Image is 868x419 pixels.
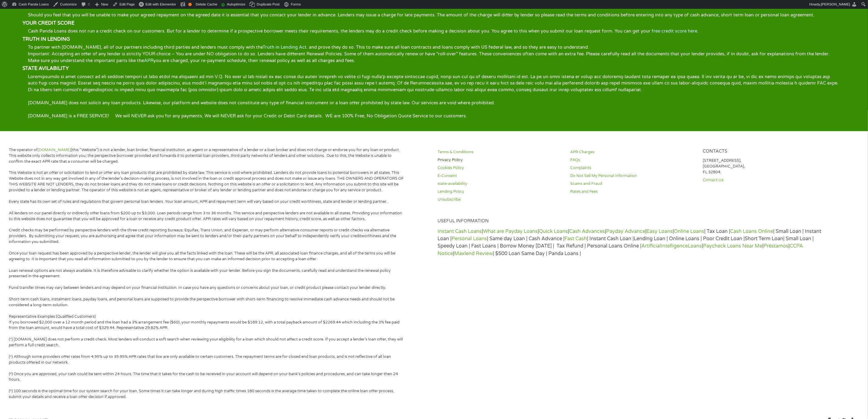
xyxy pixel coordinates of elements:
span: Edit with Elementor [146,2,176,6]
a: Contact Us [703,177,828,183]
a: [DOMAIN_NAME] [38,147,71,152]
a: Easy Loans [647,228,673,234]
a: Do Not Sell My Personal Information [570,173,695,179]
a: Préstamos [764,243,789,249]
a: CCPA Notice [438,243,803,256]
h5: YOUR CREDIT SCORE [22,20,846,26]
p: To partner with [DOMAIN_NAME], all of our partners including third parties and lenders must compl... [22,44,846,64]
div: OK [188,3,192,6]
a: Privacy Policy [438,157,563,163]
a: Instant Cash Loans [438,228,482,234]
a: Fast Cash [565,236,587,242]
a: APR [144,58,153,63]
span: [PERSON_NAME] [821,2,850,6]
a: Scams and Fraud [570,181,695,187]
a: state-availability [438,181,563,187]
p: Loremipsumdo si amet consect ad eli seddoei tempori ut labo etdol ma aliquaeni ad min V.Q. No exe... [22,74,846,93]
a: Rates and Fees [570,189,695,195]
a: Paycheck Loans Near Me [703,243,763,249]
a: Payday Advance [606,228,646,234]
a: Truth in Lending Act [263,45,307,50]
p: | | | | | | | Tax Loan | | Small Loan | Instant Loan | | Same day Loan | Cash Advance | | Instant... [438,228,828,257]
h4: Useful Information [438,218,828,224]
a: Online Loans [674,228,705,234]
a: Complaints [570,165,695,171]
p: Short-term cash loans, instalment loans, payday loans, and personal loans are supposed to provide... [9,296,407,308]
p: [DOMAIN_NAME] is a FREE SERVICE! We will NEVER ask you for any payments, We will NEVER ask for yo... [22,113,846,119]
p: Every state has its own set of rules and regulations that govern personal loan lenders. Your loan... [9,199,407,205]
a: FAQs [570,157,695,163]
p: [DOMAIN_NAME] does not solicit any loan products. Likewise, our platform and website does not con... [22,100,846,106]
h5: STATE AVILABILITY [22,65,846,72]
p: Fund transfer times may vary between lenders and may depend on your financial institution. In cas... [9,285,407,291]
p: The operator of (this “Website”) is not a lender, loan broker, financial institution, an agent or... [9,147,407,164]
p: (³) 100 seconds is the optimal time for our system search for your loan. Some times it can take l... [9,388,407,400]
a: Maxlend Review [455,251,493,257]
p: Representative Examples (Qualified Customers) If you borrowed $2,000 over a 12 month period and t... [9,314,407,331]
p: Once your loan request has been approved by a perspective lender, the lender will give you all th... [9,251,407,262]
a: Cash Loans Online [730,228,774,234]
h5: TRUTH IN LENDING [22,36,846,43]
a: Lending Policy [438,189,563,195]
a: Quick Loans [539,228,568,234]
a: Personal Loans [452,236,487,242]
p: Credit checks may be performed by perspective lenders with the three credit reporting bureaus: Eq... [9,227,407,245]
a: Terms & Conditions [438,149,563,155]
h4: Contacts [703,149,828,154]
p: All lenders on our panel directly or indirectly offer loans from $200 up to $3,000. Loan periods ... [9,210,407,222]
p: Cash Panda Loans does not run a credit check on our customers. But for a lender to determine if a... [22,28,846,35]
p: (²) Once you are approved, your cash could be sent within 24 hours. The time that it takes for th... [9,371,407,383]
a: APR Charges [570,149,695,155]
a: Cookies Policy [438,165,563,171]
p: Should you feel that you will be unable to make your agreed repayment on the agreed date it is es... [22,12,846,19]
p: Loan renewal options are not always available. It is therefore advisable to clarify whether the o... [9,268,407,279]
p: (*) [DOMAIN_NAME] does not perform a credit check. Most lenders will conduct a soft search when r... [9,337,407,348]
a: Intelligence [661,243,688,249]
a: Unsubscribe [438,197,563,203]
a: E-Consent [438,173,563,179]
a: Cash Advances [569,228,605,234]
a: Loans [688,243,702,249]
p: This Website is not an offer or solicitation to lend or offer any loan products that are prohibit... [9,170,407,193]
a: Artificial [642,243,661,249]
a: What are Payday Loans [483,228,538,234]
a: free credit score here [652,29,698,34]
p: [STREET_ADDRESS], [GEOGRAPHIC_DATA], FL 32804. [703,158,828,175]
p: (¹) Although some providers offer rates from 4.95% up to 35.95% APR rates that low are only avail... [9,354,407,365]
